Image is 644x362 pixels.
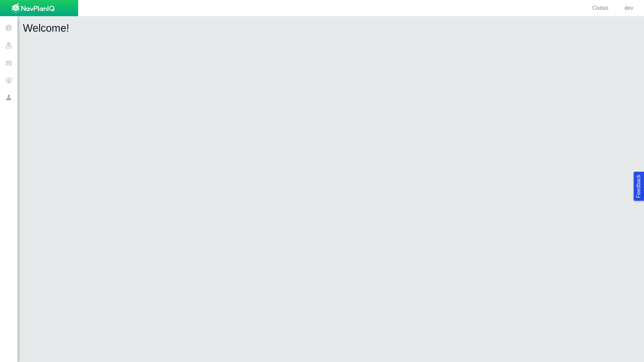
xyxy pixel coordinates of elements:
span: Civitas [592,5,608,11]
div: dev [616,4,636,12]
img: UrbanGroupSolutionsTheme$USG_Images$logo.png [11,3,55,14]
span: dev [624,5,633,11]
button: Feedback [634,172,644,201]
h1: Welcome! [23,22,639,35]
